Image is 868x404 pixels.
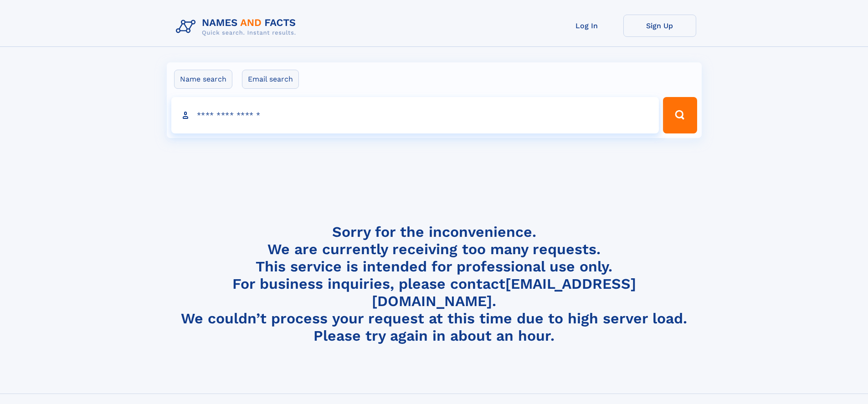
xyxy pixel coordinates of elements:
[172,223,696,345] h4: Sorry for the inconvenience. We are currently receiving too many requests. This service is intend...
[372,275,636,310] a: [EMAIL_ADDRESS][DOMAIN_NAME]
[171,97,659,133] input: search input
[242,70,299,89] label: Email search
[174,70,232,89] label: Name search
[550,15,623,37] a: Log In
[623,15,696,37] a: Sign Up
[663,97,697,133] button: Search Button
[172,15,303,39] img: Logo Names and Facts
